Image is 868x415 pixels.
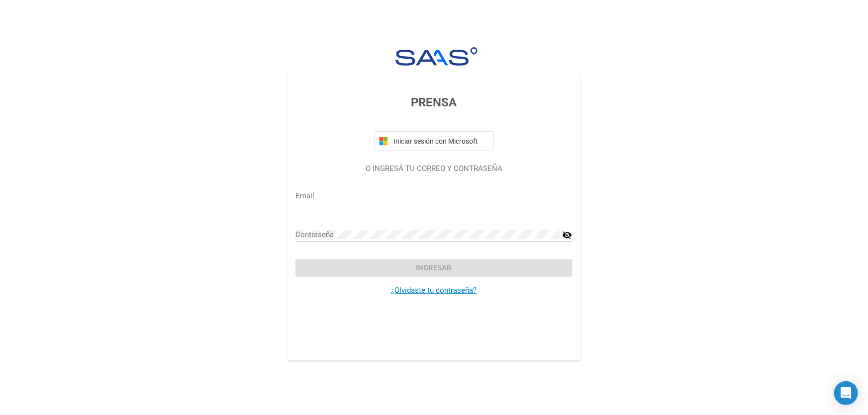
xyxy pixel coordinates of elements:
span: Iniciar sesión con Microsoft [392,137,489,145]
span: Ingresar [416,263,452,272]
button: Iniciar sesión con Microsoft [375,131,494,151]
h3: PRENSA [295,93,573,111]
a: ¿Olvidaste tu contraseña? [391,286,477,295]
mat-icon: visibility_off [563,229,573,241]
div: Open Intercom Messenger [834,381,858,405]
p: O INGRESÁ TU CORREO Y CONTRASEÑA [295,163,573,174]
button: Ingresar [295,259,573,277]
